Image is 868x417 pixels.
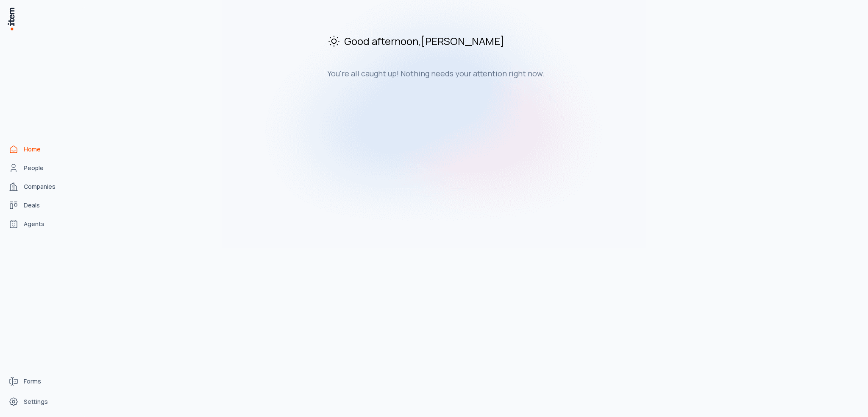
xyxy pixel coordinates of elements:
a: Home [5,141,70,158]
span: Forms [24,377,41,386]
a: Companies [5,178,70,195]
span: Companies [24,182,56,191]
span: Home [24,145,41,154]
span: Settings [24,397,48,406]
a: Agents [5,215,70,232]
span: Agents [24,220,45,228]
span: People [24,164,44,172]
h2: Good afternoon , [PERSON_NAME] [327,34,612,48]
a: Settings [5,393,70,410]
h3: You're all caught up! Nothing needs your attention right now. [327,68,612,78]
span: Deals [24,201,40,210]
a: Deals [5,197,70,214]
img: Item Brain Logo [7,7,15,31]
a: People [5,160,70,176]
a: Forms [5,373,70,390]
